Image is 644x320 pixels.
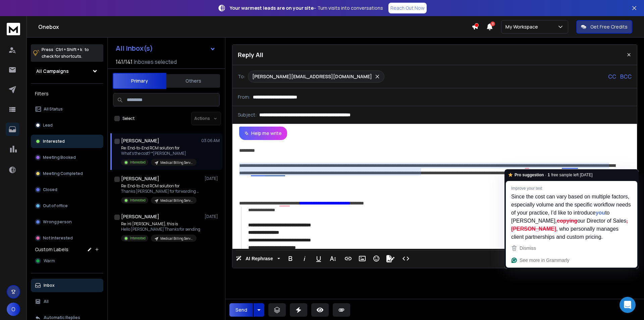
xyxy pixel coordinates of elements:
[284,252,297,265] button: Bold (Ctrl+B)
[342,252,355,265] button: Insert Link (Ctrl+K)
[35,246,68,253] h3: Custom Labels
[160,236,193,241] p: Medical Billing Services (V1- Same ICP)
[121,227,200,232] p: Hello [PERSON_NAME] Thanks for sending
[232,140,637,249] div: To enrich screen reader interactions, please activate Accessibility in Grammarly extension settings
[298,252,311,265] button: Italic (Ctrl+I)
[42,46,89,60] p: Press to check for shortcuts.
[31,119,103,132] button: Lead
[201,138,220,143] p: 03:06 AM
[43,203,68,209] p: Out of office
[38,23,472,31] h1: Onebox
[43,235,73,241] p: Not Interested
[590,24,628,30] p: Get Free Credits
[43,187,57,192] p: Closed
[130,198,146,203] p: Interested
[31,167,103,180] button: Meeting Completed
[31,183,103,196] button: Closed
[110,42,221,55] button: All Inbox(s)
[121,189,202,194] p: Thanks [PERSON_NAME] for forwarding me
[44,258,55,264] span: Warm
[44,106,63,112] p: All Status
[113,73,166,89] button: Primary
[238,111,257,118] p: Subject:
[205,214,220,219] p: [DATE]
[44,283,55,288] p: Inbox
[121,137,159,144] h1: [PERSON_NAME]
[121,145,197,151] p: Re: End-to-End RCM solution for
[7,303,20,316] button: O
[31,102,103,116] button: All Status
[7,23,20,35] img: logo
[36,68,69,75] h1: All Campaigns
[244,256,274,262] span: AI Rephrase
[252,73,372,80] p: [PERSON_NAME][EMAIL_ADDRESS][DOMAIN_NAME]
[43,123,53,128] p: Lead
[384,252,397,265] button: Signature
[490,21,495,26] span: 3
[230,5,383,11] p: – Turn visits into conversations
[130,160,146,165] p: Interested
[43,155,76,160] p: Meeting Booked
[31,199,103,213] button: Out of office
[55,46,83,53] span: Ctrl + Shift + k
[166,74,220,88] button: Others
[134,58,177,66] h3: Inboxes selected
[116,58,132,66] span: 141 / 141
[44,299,49,304] p: All
[312,252,325,265] button: Underline (Ctrl+U)
[608,73,616,81] p: CC
[31,231,103,245] button: Not Interested
[234,252,281,265] button: AI Rephrase
[239,127,287,140] button: Help me write
[229,303,253,317] button: Send
[160,198,193,203] p: Medical Billing Services (V2- Correct with Same ICP)
[356,252,369,265] button: Insert Image (Ctrl+P)
[388,3,427,13] a: Reach Out Now
[43,219,72,225] p: Wrong person
[205,176,220,181] p: [DATE]
[43,139,65,144] p: Interested
[576,20,632,34] button: Get Free Credits
[620,73,632,81] p: BCC
[130,236,146,241] p: Interested
[620,297,636,313] div: Open Intercom Messenger
[31,64,103,78] button: All Campaigns
[370,252,383,265] button: Emoticons
[122,116,135,121] label: Select
[238,50,263,59] p: Reply All
[31,295,103,308] button: All
[43,171,83,176] p: Meeting Completed
[326,252,339,265] button: More Text
[399,252,412,265] button: Code View
[230,5,314,11] strong: Your warmest leads are on your site
[31,89,103,98] h3: Filters
[31,215,103,229] button: Wrong person
[121,151,197,156] p: What's the cost? *[PERSON_NAME]
[116,45,153,52] h1: All Inbox(s)
[121,221,200,227] p: Re: Hi [PERSON_NAME], this is
[238,94,250,100] p: From:
[31,135,103,148] button: Interested
[238,73,245,80] p: To:
[160,160,193,165] p: Medical Billing Services (V2- Correct with Same ICP)
[31,151,103,164] button: Meeting Booked
[121,183,202,189] p: Re: End-to-End RCM solution for
[31,254,103,268] button: Warm
[121,175,159,182] h1: [PERSON_NAME]
[31,279,103,292] button: Inbox
[390,5,425,11] p: Reach Out Now
[505,24,541,30] p: My Workspace
[121,213,159,220] h1: [PERSON_NAME]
